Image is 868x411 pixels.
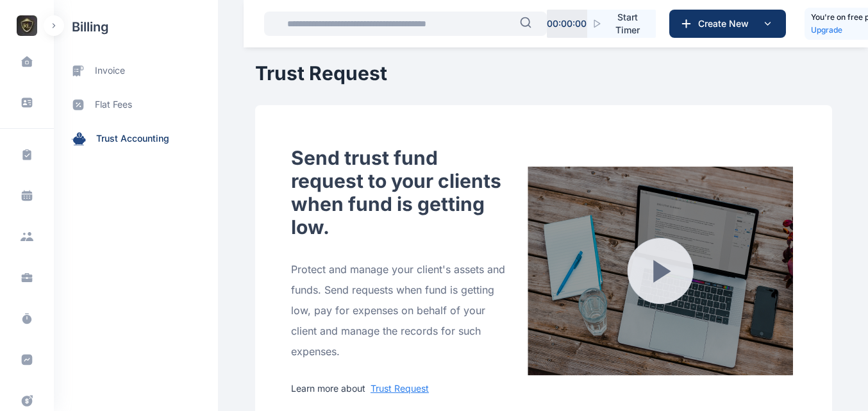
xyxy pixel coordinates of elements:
a: invoice [54,54,218,88]
a: trust accounting [54,122,218,156]
button: Create New [669,10,786,38]
span: Start Timer [610,11,646,37]
p: 00 : 00 : 00 [547,17,587,30]
button: Start Timer [587,10,656,38]
span: invoice [95,64,125,78]
span: Create New [693,17,760,30]
h1: Trust Request [255,62,832,85]
div: Protect and manage your client's assets and funds. Send requests when fund is getting low, pay fo... [291,259,510,362]
span: Trust Request [371,383,429,394]
span: flat fees [95,98,132,112]
a: Trust Request [365,383,429,394]
p: Send trust fund request to your clients when fund is getting low. [291,146,510,239]
p: Learn more about [291,382,429,395]
a: flat fees [54,88,218,122]
span: trust accounting [96,132,169,146]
